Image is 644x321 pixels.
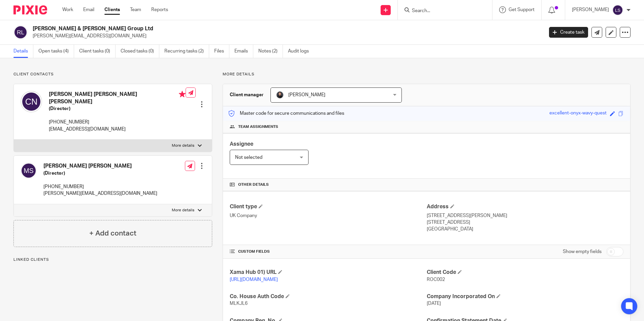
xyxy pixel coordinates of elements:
[223,72,631,77] p: More details
[427,301,441,306] span: [DATE]
[13,45,33,58] a: Details
[62,6,73,13] a: Work
[172,208,194,213] p: More details
[49,91,186,105] h4: [PERSON_NAME] [PERSON_NAME] [PERSON_NAME]
[230,212,426,219] p: UK Company
[230,249,426,254] h4: CUSTOM FIELDS
[230,203,426,210] h4: Client type
[230,293,426,300] h4: Co. House Auth Code
[230,301,248,306] span: MLKJL6
[43,190,157,197] p: [PERSON_NAME][EMAIL_ADDRESS][DOMAIN_NAME]
[230,277,278,282] a: [URL][DOMAIN_NAME]
[179,91,186,98] i: Primary
[33,25,438,32] h2: [PERSON_NAME] & [PERSON_NAME] Group Ltd
[121,45,159,58] a: Closed tasks (0)
[230,92,264,98] h3: Client manager
[49,119,186,126] p: [PHONE_NUMBER]
[427,269,623,276] h4: Client Code
[572,6,609,13] p: [PERSON_NAME]
[130,6,141,13] a: Team
[49,126,186,133] p: [EMAIL_ADDRESS][DOMAIN_NAME]
[89,228,136,239] h4: + Add contact
[228,110,344,117] p: Master code for secure communications and files
[288,93,325,97] span: [PERSON_NAME]
[164,45,209,58] a: Recurring tasks (2)
[427,203,623,210] h4: Address
[238,124,278,130] span: Team assignments
[172,143,194,148] p: More details
[427,293,623,300] h4: Company Incorporated On
[427,212,623,219] p: [STREET_ADDRESS][PERSON_NAME]
[235,155,262,160] span: Not selected
[43,183,157,190] p: [PHONE_NUMBER]
[79,45,116,58] a: Client tasks (0)
[427,226,623,233] p: [GEOGRAPHIC_DATA]
[230,269,426,276] h4: Xama Hub 01) URL
[38,45,74,58] a: Open tasks (4)
[427,219,623,226] p: [STREET_ADDRESS]
[234,45,253,58] a: Emails
[509,7,535,12] span: Get Support
[214,45,229,58] a: Files
[427,277,445,282] span: ROC002
[13,25,28,39] img: svg%3E
[49,105,186,112] h5: (Director)
[83,6,94,13] a: Email
[13,5,47,14] img: Pixie
[33,33,539,39] p: [PERSON_NAME][EMAIL_ADDRESS][DOMAIN_NAME]
[549,27,588,38] a: Create task
[151,6,168,13] a: Reports
[411,8,472,14] input: Search
[13,72,212,77] p: Client contacts
[238,182,269,187] span: Other details
[104,6,120,13] a: Clients
[43,170,157,177] h5: (Director)
[43,163,157,170] h4: [PERSON_NAME] [PERSON_NAME]
[13,257,212,262] p: Linked clients
[563,248,602,255] label: Show empty fields
[21,91,42,112] img: svg%3E
[276,91,284,99] img: My%20Photo.jpg
[230,141,253,147] span: Assignee
[549,110,607,117] div: excellent-onyx-wavy-quest
[21,163,37,179] img: svg%3E
[288,45,314,58] a: Audit logs
[612,5,623,15] img: svg%3E
[258,45,283,58] a: Notes (2)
